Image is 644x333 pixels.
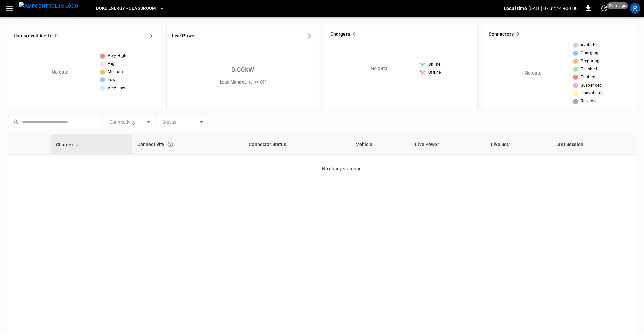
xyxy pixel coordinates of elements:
span: Finished [581,66,597,73]
span: Unavailable [581,90,603,97]
p: Local time [504,5,527,12]
span: Low [108,77,115,84]
span: Faulted [581,74,595,81]
span: Charger [56,141,82,149]
span: Duke Energy - Classroom [96,5,156,12]
div: Connectivity [137,138,239,150]
span: High [108,61,117,67]
span: 29 m ago [607,2,628,9]
p: No data [371,65,388,72]
th: Vehicle [351,134,410,155]
th: Live SoC [486,134,551,155]
h6: Live Power [172,32,196,40]
h6: 0.00 kW [231,64,254,75]
p: [DATE] 07:32:44 +00:00 [528,5,578,12]
h6: 0 [516,31,519,38]
button: All Alerts [145,31,155,41]
th: Connector Status [244,134,351,155]
div: profile-icon [630,3,640,14]
h6: 0 [55,32,58,40]
p: No chargers found [322,155,636,172]
h6: Connectors [489,31,514,38]
span: Load Management = Off [220,79,266,86]
span: Very Low [108,85,125,92]
span: Charging [581,50,598,57]
span: Reserved [581,98,598,105]
h6: Chargers [330,31,350,38]
span: Very High [108,53,127,59]
span: Offline [428,69,441,76]
th: Live Power [410,134,486,155]
img: ampcontrol.io logo [19,2,78,10]
span: Medium [108,69,123,75]
button: Connection between the charger and our software. [164,138,176,150]
span: Preparing [581,58,600,65]
h6: Unresolved Alerts [14,32,52,40]
span: Available [581,42,599,49]
th: Last Session [551,134,636,155]
button: Energy Overview [303,31,314,41]
span: Suspended [581,82,602,89]
h6: 0 [353,31,356,38]
button: Duke Energy - Classroom [93,2,167,15]
p: No data [525,70,542,77]
span: Online [428,61,440,68]
button: set refresh interval [599,3,610,14]
p: No data [52,69,69,76]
